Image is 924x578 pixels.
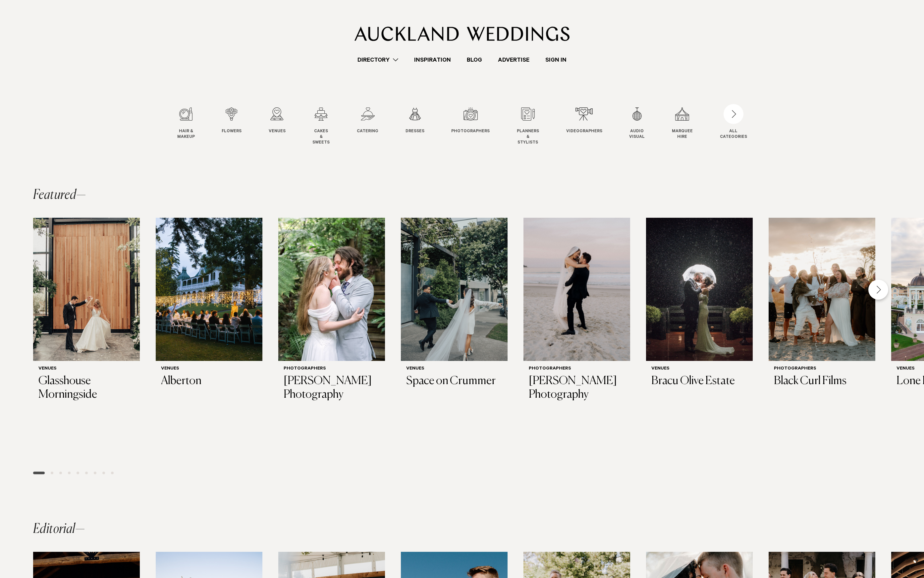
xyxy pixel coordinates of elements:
swiper-slide: 4 / 30 [401,218,508,461]
a: Hair & Makeup [177,107,195,140]
a: Auckland Weddings Photographers | Trang Dong Photography Photographers [PERSON_NAME] Photography [278,218,385,407]
img: Auckland Weddings Logo [354,27,570,41]
h6: Photographers [774,366,870,372]
swiper-slide: 6 / 12 [406,107,438,145]
img: rainy wedding at bracu estate [646,218,753,361]
a: Just married in Ponsonby Venues Space on Crummer [401,218,508,393]
h6: Venues [161,366,257,372]
img: Just married in Ponsonby [401,218,508,361]
span: Catering [357,129,378,135]
a: Photographers [451,107,490,135]
h3: Black Curl Films [774,375,870,388]
img: Auckland Weddings Photographers | Rebecca Bradley Photography [523,218,630,361]
h2: Editorial [33,523,85,536]
swiper-slide: 10 / 12 [629,107,658,145]
span: Venues [269,129,286,135]
span: Cakes & Sweets [312,129,330,145]
a: Catering [357,107,378,135]
button: ALLCATEGORIES [720,107,747,139]
swiper-slide: 11 / 12 [672,107,706,145]
a: Advertise [490,55,537,64]
span: Hair & Makeup [177,129,195,140]
swiper-slide: 3 / 12 [269,107,299,145]
a: Flowers [222,107,242,135]
h6: Photographers [284,366,380,372]
a: Marquee Hire [672,107,693,140]
swiper-slide: 2 / 12 [222,107,255,145]
a: rainy wedding at bracu estate Venues Bracu Olive Estate [646,218,753,393]
h3: Alberton [161,375,257,388]
swiper-slide: 1 / 12 [177,107,208,145]
a: Auckland Weddings Photographers | Rebecca Bradley Photography Photographers [PERSON_NAME] Photogr... [523,218,630,407]
a: Planners & Stylists [517,107,539,145]
a: Cakes & Sweets [312,107,330,145]
span: Planners & Stylists [517,129,539,145]
span: Marquee Hire [672,129,693,140]
a: Fairy lights wedding reception Venues Alberton [156,218,262,393]
img: Auckland Weddings Photographers | Trang Dong Photography [278,218,385,361]
a: Blog [459,55,490,64]
swiper-slide: 7 / 12 [451,107,503,145]
swiper-slide: 1 / 30 [33,218,140,461]
img: Fairy lights wedding reception [156,218,262,361]
span: Photographers [451,129,490,135]
div: ALL CATEGORIES [720,129,747,140]
h3: Glasshouse Morningside [38,375,135,402]
a: Audio Visual [629,107,645,140]
swiper-slide: 5 / 12 [357,107,392,145]
img: Just married at Glasshouse [33,218,140,361]
span: Dresses [406,129,424,135]
h3: Space on Crummer [406,375,502,388]
swiper-slide: 9 / 12 [566,107,616,145]
h3: [PERSON_NAME] Photography [529,375,625,402]
a: Sign In [537,55,574,64]
a: Directory [350,55,406,64]
h6: Venues [406,366,502,372]
a: Videographers [566,107,602,135]
span: Flowers [222,129,242,135]
h6: Venues [38,366,135,372]
span: Audio Visual [629,129,645,140]
swiper-slide: 6 / 30 [646,218,753,461]
swiper-slide: 7 / 30 [769,218,875,461]
h6: Photographers [529,366,625,372]
h2: Featured [33,189,86,202]
h6: Venues [651,366,747,372]
span: Videographers [566,129,602,135]
swiper-slide: 8 / 12 [517,107,552,145]
a: Auckland Weddings Photographers | Black Curl Films Photographers Black Curl Films [769,218,875,393]
h3: [PERSON_NAME] Photography [284,375,380,402]
a: Just married at Glasshouse Venues Glasshouse Morningside [33,218,140,407]
swiper-slide: 4 / 12 [312,107,343,145]
swiper-slide: 5 / 30 [523,218,630,461]
a: Inspiration [406,55,459,64]
a: Venues [269,107,286,135]
swiper-slide: 2 / 30 [156,218,262,461]
h3: Bracu Olive Estate [651,375,747,388]
swiper-slide: 3 / 30 [278,218,385,461]
a: Dresses [406,107,424,135]
img: Auckland Weddings Photographers | Black Curl Films [769,218,875,361]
